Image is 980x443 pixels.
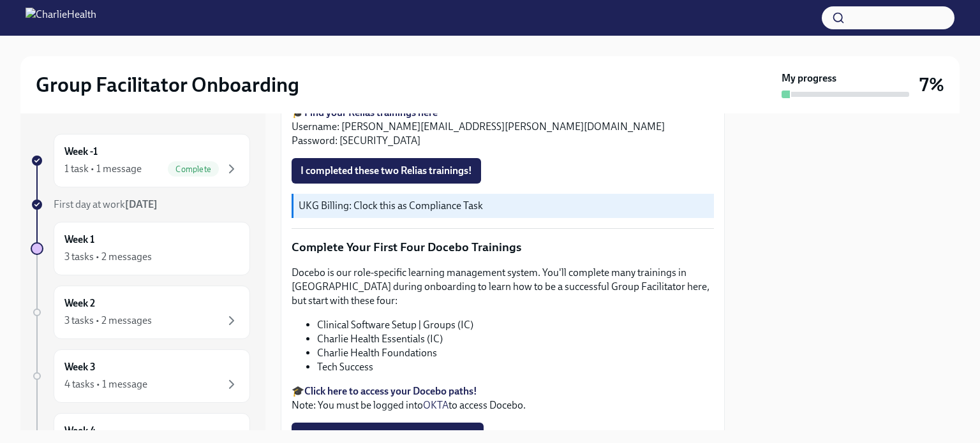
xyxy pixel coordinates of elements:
div: 1 task • 1 message [64,162,142,176]
a: Click here to access your Docebo paths! [304,385,477,397]
p: Docebo is our role-specific learning management system. You'll complete many trainings in [GEOGRA... [292,266,714,308]
li: Tech Success [317,360,714,374]
h6: Week -1 [64,145,98,159]
a: Week 23 tasks • 2 messages [31,286,250,339]
li: Charlie Health Essentials (IC) [317,332,714,346]
p: 🎓 Note: You must be logged into to access Docebo. [292,384,714,412]
p: UKG Billing: Clock this as Compliance Task [299,199,709,213]
h3: 7% [919,73,944,96]
a: Week -11 task • 1 messageComplete [31,134,250,187]
li: Charlie Health Foundations [317,346,714,360]
div: 3 tasks • 2 messages [64,250,152,264]
a: Week 34 tasks • 1 message [31,349,250,403]
span: I completed these four Docebo courses! [301,429,475,442]
a: OKTA [423,399,449,411]
button: I completed these two Relias trainings! [292,158,481,184]
a: Week 13 tasks • 2 messages [31,222,250,275]
strong: [DATE] [125,198,158,210]
img: CharlieHealth [26,8,96,28]
span: First day at work [54,198,158,210]
a: First day at work[DATE] [31,198,250,212]
p: Complete Your First Four Docebo Trainings [292,239,714,256]
div: 3 tasks • 2 messages [64,314,152,328]
span: Complete [168,164,219,174]
li: Clinical Software Setup | Groups (IC) [317,318,714,332]
strong: My progress [782,71,836,85]
h6: Week 3 [64,360,96,374]
p: 🎓 Username: [PERSON_NAME][EMAIL_ADDRESS][PERSON_NAME][DOMAIN_NAME] Password: [SECURITY_DATA] [292,106,714,148]
h6: Week 2 [64,296,95,310]
h2: Group Facilitator Onboarding [36,72,299,98]
span: I completed these two Relias trainings! [301,164,472,177]
div: 4 tasks • 1 message [64,377,147,391]
h6: Week 4 [64,424,96,438]
h6: Week 1 [64,233,94,247]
